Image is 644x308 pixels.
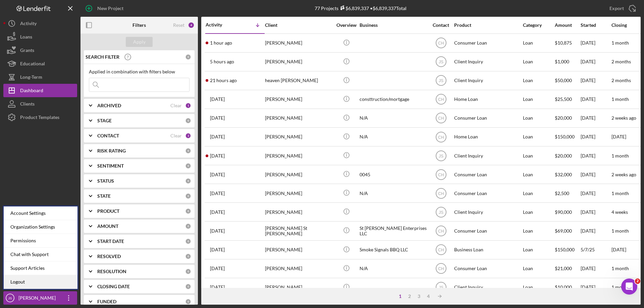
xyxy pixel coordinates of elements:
div: [DATE] [581,90,611,108]
time: 1 month [611,153,629,159]
div: Apply [133,37,146,47]
div: [PERSON_NAME] [265,166,332,183]
div: Export [609,2,624,15]
div: 0045 [360,166,427,183]
time: 1 month [611,265,629,271]
time: 2025-09-15 15:15 [210,285,225,290]
button: JS[PERSON_NAME] [3,291,77,305]
text: JS [8,296,12,300]
div: Client Inquiry [454,53,521,71]
b: AMOUNT [97,224,118,229]
div: Loan [523,184,554,202]
span: $20,000 [555,115,572,121]
time: 2 months [611,59,631,64]
span: $20,000 [555,153,572,159]
div: Loan [523,203,554,221]
span: $10,000 [555,284,572,290]
div: 0 [185,253,191,259]
div: Account Settings [4,206,77,220]
time: 2025-09-18 12:30 [210,209,225,215]
text: CH [438,266,444,271]
b: STATE [97,193,111,199]
div: Organization Settings [4,220,77,234]
time: 2 weeks ago [611,115,636,121]
div: [PERSON_NAME] [265,203,332,221]
span: $25,500 [555,96,572,102]
div: Reset [173,22,184,28]
div: heaven [PERSON_NAME] [265,72,332,89]
div: 1 [395,294,405,299]
text: JS [438,78,443,83]
div: Loan [523,34,554,52]
time: 2 weeks ago [611,172,636,177]
div: [DATE] [581,34,611,52]
button: Grants [3,44,77,57]
div: Chat with Support [4,248,77,261]
div: 4 [188,22,195,28]
b: START DATE [97,239,124,244]
text: CH [438,248,444,252]
div: N/A [360,128,427,146]
div: Loan [523,72,554,89]
div: 0 [185,238,191,244]
div: Home Loan [454,90,521,108]
b: ARCHIVED [97,103,121,108]
b: STAGE [97,118,112,123]
div: Loan [523,128,554,146]
div: [DATE] [581,203,611,221]
text: CH [438,172,444,177]
button: Clients [3,97,77,111]
div: Clear [170,133,182,138]
time: [DATE] [611,247,626,252]
b: SEARCH FILTER [86,54,119,60]
div: 2 [405,294,414,299]
div: Loan [523,109,554,127]
div: Activity [20,17,37,32]
div: [PERSON_NAME] [265,184,332,202]
text: CH [438,97,444,102]
div: [DATE] [581,109,611,127]
div: [DATE] [581,147,611,165]
text: CH [438,135,444,139]
div: N/A [360,260,427,278]
b: CLOSING DATE [97,284,130,289]
time: 2025-09-19 01:51 [210,191,225,196]
time: 2025-09-21 02:20 [210,172,225,177]
div: 0 [185,118,191,124]
button: Apply [126,37,153,47]
div: [PERSON_NAME] [265,34,332,52]
div: Consumer Loan [454,166,521,183]
time: 2025-09-25 20:16 [210,40,232,46]
text: CH [438,191,444,196]
time: 2025-09-23 12:07 [210,134,225,139]
div: [DATE] [581,222,611,240]
a: Support Articles [4,261,77,275]
div: Loan [523,90,554,108]
text: CH [438,229,444,234]
time: 2 months [611,77,631,83]
time: 1 month [611,96,629,102]
div: Client Inquiry [454,147,521,165]
div: New Project [97,2,123,15]
time: 2025-09-23 18:05 [210,115,225,121]
div: Overview [334,22,359,28]
div: 0 [185,193,191,199]
div: Client Inquiry [454,203,521,221]
time: 2025-09-18 00:13 [210,228,225,234]
text: CH [438,116,444,121]
div: Loan [523,222,554,240]
div: Client Inquiry [454,72,521,89]
time: 2025-09-22 00:59 [210,153,225,159]
span: $1,000 [555,59,569,64]
div: 0 [185,208,191,214]
a: Dashboard [3,84,77,97]
span: $21,000 [555,265,572,271]
button: Educational [3,57,77,70]
button: Product Templates [3,111,77,124]
div: Product [454,22,521,28]
div: [DATE] [581,260,611,278]
b: PRODUCT [97,208,119,214]
b: SENTIMENT [97,163,124,169]
button: Long-Term [3,70,77,84]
